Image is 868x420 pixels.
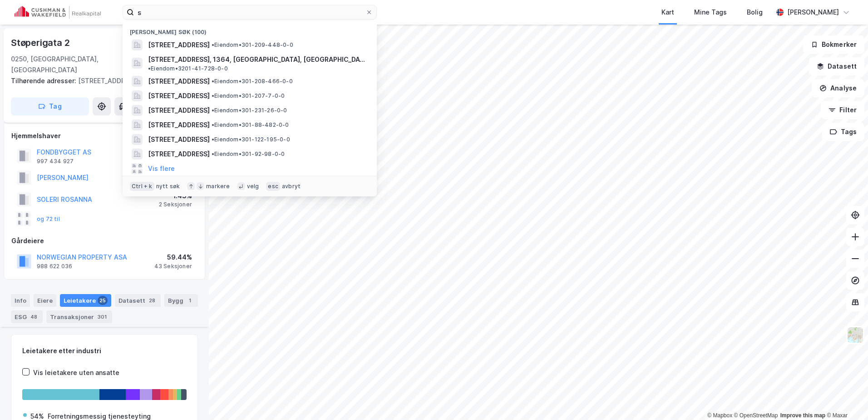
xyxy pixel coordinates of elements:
[11,130,197,141] div: Hjemmelshaver
[661,7,674,18] div: Kart
[822,123,864,141] button: Tags
[37,158,74,165] div: 997 434 927
[803,35,864,54] button: Bokmerker
[34,294,56,307] div: Eiere
[148,120,210,130] span: [STREET_ADDRESS]
[212,107,214,114] span: •
[148,134,210,145] span: [STREET_ADDRESS]
[11,235,197,246] div: Gårdeiere
[247,183,259,190] div: velg
[154,252,192,263] div: 59.44%
[780,412,825,419] a: Improve this map
[134,5,365,19] input: Søk på adresse, matrikkel, gårdeiere, leietakere eller personer
[185,296,194,305] div: 1
[206,183,230,190] div: markere
[148,105,210,116] span: [STREET_ADDRESS]
[148,76,210,87] span: [STREET_ADDRESS]
[22,345,187,356] div: Leietakere etter industri
[212,136,290,143] span: Eiendom • 301-122-195-0-0
[847,326,864,344] img: Z
[98,296,108,305] div: 25
[821,101,864,119] button: Filter
[212,41,214,48] span: •
[148,54,366,65] span: [STREET_ADDRESS], 1364, [GEOGRAPHIC_DATA], [GEOGRAPHIC_DATA]
[787,7,839,18] div: [PERSON_NAME]
[15,6,101,19] img: cushman-wakefield-realkapital-logo.202ea83816669bd177139c58696a8fa1.svg
[164,294,198,307] div: Bygg
[156,183,180,190] div: nytt søk
[823,376,868,420] iframe: Chat Widget
[809,57,864,75] button: Datasett
[148,90,210,101] span: [STREET_ADDRESS]
[130,182,154,191] div: Ctrl + k
[266,182,280,191] div: esc
[148,65,151,72] span: •
[11,54,125,75] div: 0250, [GEOGRAPHIC_DATA], [GEOGRAPHIC_DATA]
[147,296,157,305] div: 28
[212,150,285,158] span: Eiendom • 301-92-98-0-0
[212,92,285,100] span: Eiendom • 301-207-7-0-0
[11,35,71,50] div: Støperigata 2
[707,412,732,419] a: Mapbox
[11,310,43,323] div: ESG
[154,263,192,270] div: 43 Seksjoner
[11,75,191,86] div: [STREET_ADDRESS]
[212,78,214,85] span: •
[282,183,301,190] div: avbryt
[29,312,39,321] div: 48
[212,78,293,85] span: Eiendom • 301-208-466-0-0
[694,7,727,18] div: Mine Tags
[159,201,192,208] div: 2 Seksjoner
[148,163,175,174] button: Vis flere
[148,149,210,160] span: [STREET_ADDRESS]
[812,79,864,97] button: Analyse
[212,92,214,99] span: •
[212,107,287,114] span: Eiendom • 301-231-26-0-0
[60,294,111,307] div: Leietakere
[148,65,228,72] span: Eiendom • 3201-41-728-0-0
[96,312,108,321] div: 301
[37,263,72,270] div: 988 622 036
[11,77,78,85] span: Tilhørende adresser:
[212,121,214,128] span: •
[212,150,214,157] span: •
[33,367,119,378] div: Vis leietakere uten ansatte
[148,40,210,50] span: [STREET_ADDRESS]
[123,21,377,38] div: [PERSON_NAME] søk (100)
[747,7,763,18] div: Bolig
[115,294,161,307] div: Datasett
[823,376,868,420] div: Kontrollprogram for chat
[11,294,30,307] div: Info
[11,97,89,115] button: Tag
[734,412,778,419] a: OpenStreetMap
[212,136,214,143] span: •
[212,121,289,129] span: Eiendom • 301-88-482-0-0
[212,41,293,49] span: Eiendom • 301-209-448-0-0
[46,310,112,323] div: Transaksjoner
